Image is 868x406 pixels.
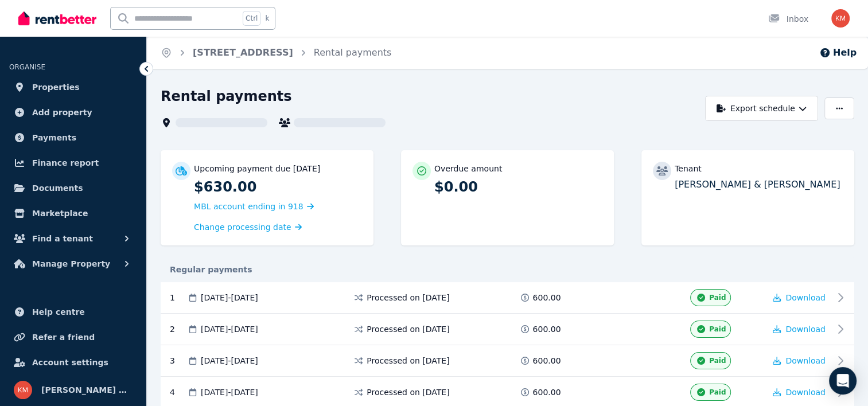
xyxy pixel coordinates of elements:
button: Download [773,292,826,303]
span: Processed on [DATE] [367,387,449,398]
button: Download [773,387,826,398]
span: Paid [709,388,726,397]
span: Download [785,356,826,365]
span: Add property [32,106,92,119]
div: 2 [170,321,187,338]
button: Download [773,355,826,366]
h1: Rental payments [161,87,292,106]
nav: Breadcrumb [147,37,405,69]
button: Manage Property [9,252,137,275]
a: [STREET_ADDRESS] [193,47,293,58]
p: $630.00 [194,178,362,196]
img: RentBetter [18,10,96,27]
span: Refer a friend [32,330,95,344]
span: Properties [32,80,80,94]
img: Karen & Michael Greenfield [14,381,32,399]
span: Find a tenant [32,232,93,245]
span: Processed on [DATE] [367,292,449,303]
a: Add property [9,101,137,124]
span: Payments [32,131,76,145]
span: Documents [32,181,83,195]
button: Find a tenant [9,227,137,250]
a: Account settings [9,351,137,374]
p: Upcoming payment due [DATE] [194,163,320,174]
span: 600.00 [533,292,561,303]
span: Processed on [DATE] [367,355,449,366]
a: Refer a friend [9,326,137,349]
span: [PERSON_NAME] & [PERSON_NAME] [41,383,133,397]
span: ORGANISE [9,63,45,71]
span: [DATE] - [DATE] [201,387,258,398]
div: 3 [170,352,187,369]
span: Ctrl [243,11,260,26]
span: Account settings [32,356,108,369]
span: Processed on [DATE] [367,323,449,335]
a: Rental payments [314,47,392,58]
div: 4 [170,384,187,401]
span: Download [785,293,826,302]
p: Tenant [675,163,702,174]
span: MBL account ending in 918 [194,202,303,211]
a: Help centre [9,300,137,323]
span: Marketplace [32,206,88,220]
span: 600.00 [533,323,561,335]
img: Karen & Michael Greenfield [831,9,850,28]
span: 600.00 [533,355,561,366]
span: Download [785,325,826,334]
span: Change processing date [194,221,291,233]
span: Paid [709,293,726,302]
p: Overdue amount [434,163,502,174]
div: Regular payments [161,264,854,275]
a: Documents [9,177,137,200]
button: Help [819,46,857,60]
a: Payments [9,126,137,149]
span: [DATE] - [DATE] [201,292,258,303]
span: Download [785,388,826,397]
button: Download [773,323,826,335]
span: Help centre [32,305,85,319]
span: [DATE] - [DATE] [201,355,258,366]
p: [PERSON_NAME] & [PERSON_NAME] [675,178,843,192]
span: [DATE] - [DATE] [201,323,258,335]
a: Finance report [9,151,137,174]
a: Change processing date [194,221,302,233]
button: Export schedule [705,96,818,121]
a: Properties [9,76,137,99]
div: Open Intercom Messenger [829,367,857,395]
a: Marketplace [9,202,137,225]
span: k [265,14,269,23]
span: Paid [709,325,726,334]
span: Paid [709,356,726,365]
span: Finance report [32,156,99,170]
p: $0.00 [434,178,602,196]
span: 600.00 [533,387,561,398]
div: 1 [170,289,187,306]
div: Inbox [768,13,808,25]
span: Manage Property [32,257,110,271]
